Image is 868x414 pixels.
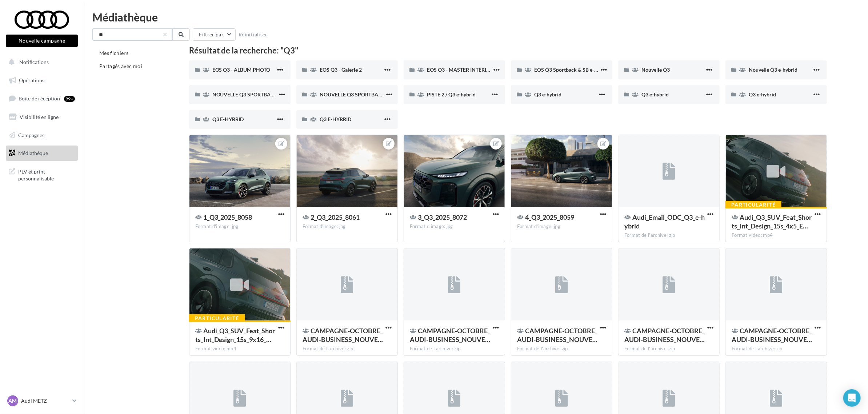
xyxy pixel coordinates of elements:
[99,63,142,69] span: Partagés avec moi
[311,213,360,221] span: 2_Q3_2025_8061
[517,346,606,352] div: Format de l'archive: zip
[4,55,76,70] button: Notifications
[410,223,499,230] div: Format d'image: jpg
[9,397,17,405] span: AM
[624,346,713,352] div: Format de l'archive: zip
[19,95,60,101] span: Boîte de réception
[195,327,275,343] span: Audi_Q3_SUV_Feat_Shorts_Int_Design_15s_9x16_EN_clean.mov_1
[732,346,821,352] div: Format de l'archive: zip
[20,114,59,120] span: Visibilité en ligne
[236,30,271,39] button: Réinitialiser
[6,35,78,47] button: Nouvelle campagne
[19,59,49,65] span: Notifications
[517,327,597,343] span: CAMPAGNE-OCTOBRE_AUDI-BUSINESS_NOUVELLE-Q3-E-HYBRID_CARROUSEL-VERTICAL-1080x1920_META
[4,146,79,161] a: Médiathèque
[410,327,490,343] span: CAMPAGNE-OCTOBRE_AUDI-BUSINESS_NOUVELLE-Q3-E-HYBRID_CARROUSEL-CARRE-1080x1080_META
[21,397,69,405] p: Audi METZ
[6,394,78,408] a: AM Audi METZ
[732,232,821,239] div: Format video: mp4
[303,223,392,230] div: Format d'image: jpg
[843,389,861,407] div: Open Intercom Messenger
[303,327,383,343] span: CAMPAGNE-OCTOBRE_AUDI-BUSINESS_NOUVELLE-Q3-E-HYBRID_CARROUSEL-CARRE-1080x1080_LINKEDIN
[732,213,812,230] span: Audi_Q3_SUV_Feat_Shorts_Int_Design_15s_4x5_EN_clean.mov_1
[193,28,236,41] button: Filtrer par
[732,327,812,343] span: CAMPAGNE-OCTOBRE_AUDI-BUSINESS_NOUVELLE-Q3-E-HYBRID_POSTLINK-CARRE-1200x1200_LINKEDIN
[427,91,476,97] span: PISTE 2 / Q3 e-hybrid
[92,12,859,23] div: Médiathèque
[320,116,351,122] span: Q3 E-HYBRID
[195,346,284,352] div: Format video: mp4
[4,91,79,106] a: Boîte de réception99+
[641,67,670,73] span: Nouvelle Q3
[4,164,79,185] a: PLV et print personnalisable
[534,67,610,73] span: EOS Q3 Sportback & SB e-Hybrid
[64,96,75,102] div: 99+
[725,201,781,209] div: Particularité
[624,327,705,343] span: CAMPAGNE-OCTOBRE_AUDI-BUSINESS_NOUVELLE-Q3-E-HYBRID_POSTLINK-CARRE-1080x1080_META
[212,116,244,122] span: Q3 E-HYBRID
[99,50,128,56] span: Mes fichiers
[18,132,44,138] span: Campagnes
[303,346,392,352] div: Format de l'archive: zip
[19,77,44,83] span: Opérations
[320,91,410,97] span: NOUVELLE Q3 SPORTBACK E-HYBRID
[427,67,496,73] span: EOS Q3 - MASTER INTERIEUR
[418,213,467,221] span: 3_Q3_2025_8072
[624,213,705,230] span: Audi_Email_ODC_Q3_e-hybrid
[195,223,284,230] div: Format d'image: jpg
[4,73,79,88] a: Opérations
[4,110,79,125] a: Visibilité en ligne
[212,91,278,97] span: NOUVELLE Q3 SPORTBACK
[525,213,574,221] span: 4_Q3_2025_8059
[203,213,252,221] span: 1_Q3_2025_8058
[641,91,669,97] span: Q3 e-hybrid
[212,67,271,73] span: EOS Q3 - ALBUM PHOTO
[410,346,499,352] div: Format de l'archive: zip
[18,167,75,182] span: PLV et print personnalisable
[624,232,713,239] div: Format de l'archive: zip
[534,91,561,97] span: Q3 e-hybrid
[189,47,827,55] div: Résultat de la recherche: "Q3"
[517,223,606,230] div: Format d'image: jpg
[749,67,797,73] span: Nouvelle Q3 e-hybrid
[18,150,48,156] span: Médiathèque
[320,67,362,73] span: EOS Q3 - Galerie 2
[189,314,245,322] div: Particularité
[4,128,79,143] a: Campagnes
[749,91,776,97] span: Q3 e-hybrid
